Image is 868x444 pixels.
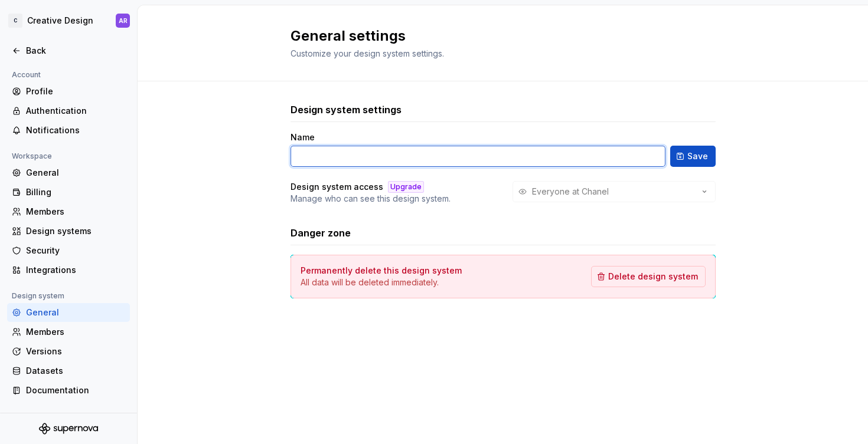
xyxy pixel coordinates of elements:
a: Security [7,241,130,260]
span: Save [687,150,708,162]
div: Creative Design [27,15,93,27]
label: Name [291,131,315,143]
button: Delete design system [591,266,706,287]
div: AR [119,16,128,25]
button: CCreative DesignAR [2,8,135,34]
h4: Permanently delete this design system [301,265,462,277]
div: Account [7,68,45,82]
a: Back [7,41,130,60]
span: Customize your design system settings. [291,48,444,58]
a: Versions [7,342,130,361]
div: Back [26,45,125,57]
h3: Design system settings [291,103,402,117]
div: Members [26,326,125,338]
h4: Design system access [291,181,383,193]
a: Datasets [7,361,130,380]
div: C [8,14,22,28]
div: Datasets [26,365,125,377]
h3: Danger zone [291,226,351,240]
a: Integrations [7,261,130,279]
div: Notifications [26,124,125,136]
span: Delete design system [608,271,698,282]
a: Billing [7,183,130,202]
a: General [7,303,130,322]
div: Design system [7,289,69,303]
div: Documentation [26,384,125,396]
a: Notifications [7,121,130,140]
a: Authentication [7,101,130,120]
p: Manage who can see this design system. [291,193,451,205]
div: General [26,307,125,318]
div: Billing [26,186,125,198]
svg: Supernova Logo [39,423,98,435]
div: Members [26,206,125,218]
a: Documentation [7,381,130,400]
a: Design systems [7,222,130,241]
a: Members [7,323,130,341]
div: General [26,167,125,179]
button: Save [670,146,716,167]
div: Profile [26,85,125,97]
div: Upgrade [388,181,424,193]
div: Authentication [26,105,125,117]
a: General [7,163,130,182]
div: Workspace [7,149,57,163]
div: Security [26,245,125,256]
a: Profile [7,82,130,101]
div: Integrations [26,264,125,276]
div: Versions [26,346,125,357]
h2: General settings [291,27,701,45]
div: Design systems [26,225,125,237]
a: Members [7,202,130,221]
p: All data will be deleted immediately. [301,277,462,288]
